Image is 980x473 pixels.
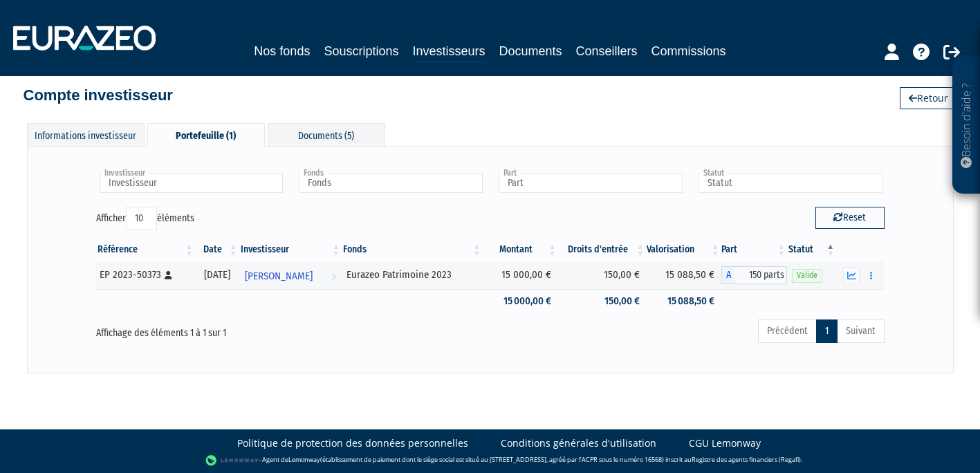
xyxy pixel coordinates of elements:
a: Souscriptions [324,41,398,61]
div: Documents (5) [268,123,385,146]
a: 1 [816,319,838,343]
a: Retour [900,87,957,109]
a: CGU Lemonway [689,436,761,450]
div: Informations investisseur [27,123,145,146]
div: [DATE] [200,268,234,282]
th: Date: activer pour trier la colonne par ordre croissant [195,238,239,261]
div: A - Eurazeo Patrimoine 2023 [721,266,788,284]
th: Fonds: activer pour trier la colonne par ordre croissant [342,238,483,261]
a: Conseillers [576,41,638,61]
th: Montant: activer pour trier la colonne par ordre croissant [483,238,558,261]
div: EP 2023-50373 [100,268,191,282]
td: 15 088,50 € [647,289,721,313]
a: Lemonway [288,455,320,464]
div: - Agent de (établissement de paiement dont le siège social est situé au [STREET_ADDRESS], agréé p... [14,454,966,467]
a: Documents [499,41,562,61]
th: Droits d'entrée: activer pour trier la colonne par ordre croissant [558,238,647,261]
select: Afficheréléments [126,207,157,230]
i: [Français] Personne physique [165,271,172,279]
a: [PERSON_NAME] [239,261,342,289]
div: Eurazeo Patrimoine 2023 [346,268,478,282]
th: Statut : activer pour trier la colonne par ordre d&eacute;croissant [787,238,836,261]
th: Investisseur: activer pour trier la colonne par ordre croissant [239,238,342,261]
span: [PERSON_NAME] [245,263,313,289]
a: Conditions générales d'utilisation [501,436,656,450]
div: Portefeuille (1) [147,123,265,147]
p: Besoin d'aide ? [959,63,974,187]
td: 15 000,00 € [483,261,558,289]
span: Valide [792,269,822,282]
span: A [721,266,735,284]
button: Reset [815,207,885,229]
a: Nos fonds [254,41,310,61]
td: 15 088,50 € [647,261,721,289]
th: Valorisation: activer pour trier la colonne par ordre croissant [647,238,721,261]
a: Investisseurs [412,41,485,63]
a: Commissions [651,41,726,61]
th: Référence : activer pour trier la colonne par ordre croissant [96,238,196,261]
td: 150,00 € [558,289,647,313]
th: Part: activer pour trier la colonne par ordre croissant [721,238,788,261]
h4: Compte investisseur [24,87,173,104]
img: logo-lemonway.png [205,454,259,467]
td: 150,00 € [558,261,647,289]
label: Afficher éléments [96,207,194,230]
td: 15 000,00 € [483,289,558,313]
img: 1732889491-logotype_eurazeo_blanc_rvb.png [13,26,156,50]
span: 150 parts [735,266,788,284]
a: Registre des agents financiers (Regafi) [692,455,801,464]
i: Voir l'investisseur [331,263,336,289]
div: Affichage des éléments 1 à 1 sur 1 [96,318,413,340]
a: Politique de protection des données personnelles [237,436,468,450]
